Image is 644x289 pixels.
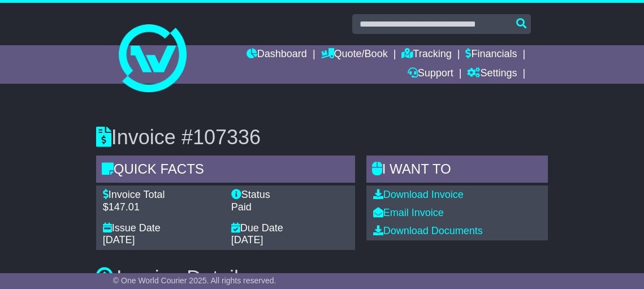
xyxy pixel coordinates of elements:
[401,45,451,64] a: Tracking
[231,234,348,247] div: [DATE]
[96,156,355,186] div: Quick Facts
[373,225,483,236] a: Download Documents
[373,189,464,200] a: Download Invoice
[103,189,220,201] div: Invoice Total
[96,126,548,149] h3: Invoice #107336
[231,189,348,201] div: Status
[366,156,548,186] div: I WANT to
[321,45,388,64] a: Quote/Book
[247,45,307,64] a: Dashboard
[408,64,453,84] a: Support
[103,222,220,235] div: Issue Date
[103,234,220,247] div: [DATE]
[231,201,348,214] div: Paid
[231,222,348,235] div: Due Date
[113,276,276,285] span: © One World Courier 2025. All rights reserved.
[103,201,220,214] div: $147.01
[465,45,517,64] a: Financials
[373,207,444,218] a: Email Invoice
[467,64,517,84] a: Settings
